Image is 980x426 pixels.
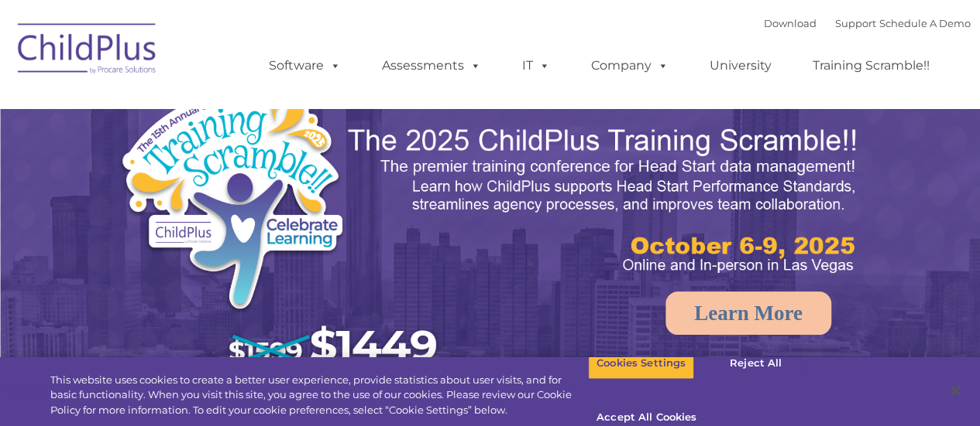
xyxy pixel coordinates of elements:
[507,50,566,81] a: IT
[707,347,804,380] button: Reject All
[215,102,263,114] span: Last name
[10,12,165,90] img: ChildPlus by Procare Solutions
[50,373,588,418] div: This website uses cookies to create a better user experience, provide statistics about user visit...
[215,165,281,177] span: Phone number
[797,50,945,81] a: Training Scramble!!
[835,17,876,29] a: Support
[764,17,817,29] a: Download
[253,50,356,81] a: Software
[938,373,972,407] button: Close
[694,50,787,81] a: University
[665,291,831,335] a: Learn More
[366,50,497,81] a: Assessments
[879,17,971,29] a: Schedule A Demo
[588,347,694,380] button: Cookies Settings
[764,17,971,29] font: |
[576,50,684,81] a: Company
